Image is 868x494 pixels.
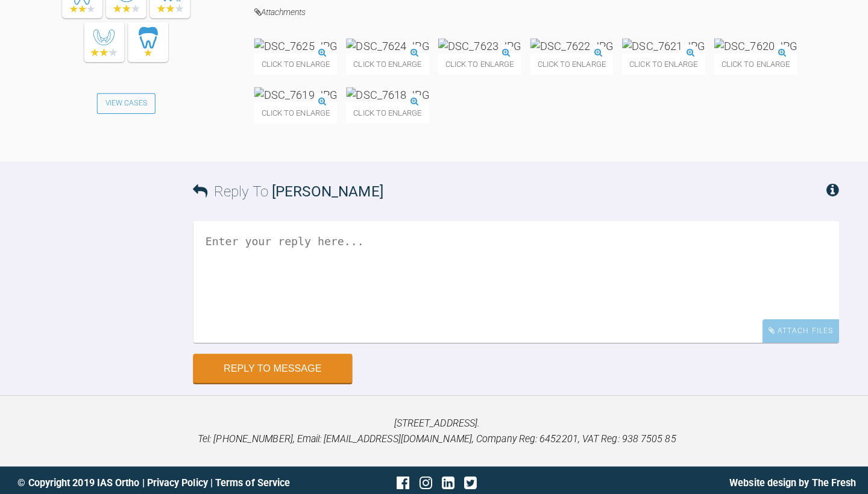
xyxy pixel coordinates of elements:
a: View Cases [98,92,156,113]
span: Click to enlarge [617,53,699,74]
button: Reply to Message [193,350,350,379]
span: Click to enlarge [435,53,517,74]
a: Privacy Policy [147,472,207,483]
img: DSC_7624.JPG [344,38,426,53]
img: DSC_7618.JPG [344,86,426,101]
div: Attach Files [756,316,832,339]
p: [STREET_ADDRESS]. Tel: [PHONE_NUMBER], Email: [EMAIL_ADDRESS][DOMAIN_NAME], Company Reg: 6452201,... [19,411,849,442]
span: Click to enlarge [253,101,335,122]
span: [PERSON_NAME] [271,181,381,198]
span: Click to enlarge [526,53,608,74]
img: DSC_7623.JPG [435,38,517,53]
span: Click to enlarge [344,53,426,74]
img: DSC_7622.JPG [526,38,608,53]
h4: Attachments [253,5,832,20]
img: DSC_7619.JPG [253,86,335,101]
img: DSC_7620.JPG [708,38,790,53]
span: Click to enlarge [708,53,790,74]
img: DSC_7621.JPG [617,38,699,53]
img: DSC_7625.JPG [253,38,335,53]
span: Click to enlarge [344,101,426,122]
a: Terms of Service [215,472,289,483]
h3: Reply To [193,178,381,201]
a: Website design by The Fresh [723,472,849,483]
span: Click to enlarge [253,53,335,74]
div: © Copyright 2019 IAS Ortho | | [19,470,296,486]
